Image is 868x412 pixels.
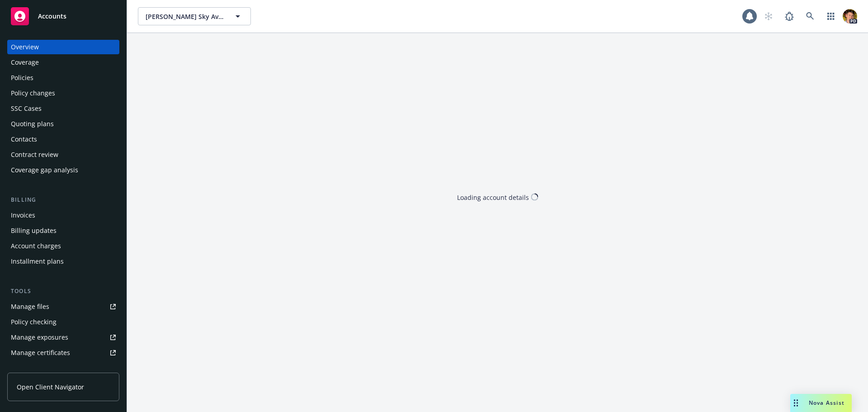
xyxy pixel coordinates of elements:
[11,223,57,238] div: Billing updates
[7,239,119,253] a: Account charges
[7,287,119,296] div: Tools
[11,147,58,162] div: Contract review
[7,361,119,375] a: Manage BORs
[7,195,119,204] div: Billing
[146,12,224,21] span: [PERSON_NAME] Sky Aviation LLC
[790,394,802,412] div: Drag to move
[11,254,64,269] div: Installment plans
[822,7,840,25] a: Switch app
[7,71,119,85] a: Policies
[7,223,119,238] a: Billing updates
[11,346,70,360] div: Manage certificates
[7,315,119,329] a: Policy checking
[780,7,798,25] a: Report a Bug
[7,147,119,162] a: Contract review
[7,101,119,116] a: SSC Cases
[7,86,119,100] a: Policy changes
[11,330,68,345] div: Manage exposures
[11,299,49,314] div: Manage files
[790,394,852,412] button: Nova Assist
[11,361,53,375] div: Manage BORs
[7,299,119,314] a: Manage files
[457,192,529,202] div: Loading account details
[38,13,66,20] span: Accounts
[17,382,84,392] span: Open Client Navigator
[7,40,119,54] a: Overview
[11,132,37,147] div: Contacts
[7,55,119,70] a: Coverage
[7,163,119,177] a: Coverage gap analysis
[7,330,119,345] a: Manage exposures
[11,101,42,116] div: SSC Cases
[809,399,844,407] span: Nova Assist
[7,254,119,269] a: Installment plans
[7,132,119,147] a: Contacts
[759,7,778,25] a: Start snowing
[11,239,61,253] div: Account charges
[7,346,119,360] a: Manage certificates
[11,71,33,85] div: Policies
[138,7,251,25] button: [PERSON_NAME] Sky Aviation LLC
[11,117,54,131] div: Quoting plans
[11,40,39,54] div: Overview
[843,9,857,24] img: photo
[7,4,119,29] a: Accounts
[11,55,39,70] div: Coverage
[801,7,819,25] a: Search
[7,208,119,223] a: Invoices
[11,315,57,329] div: Policy checking
[11,208,35,223] div: Invoices
[11,86,55,100] div: Policy changes
[11,163,78,177] div: Coverage gap analysis
[7,117,119,131] a: Quoting plans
